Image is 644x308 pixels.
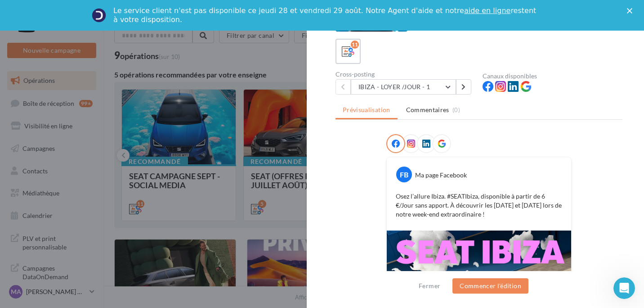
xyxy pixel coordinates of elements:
[613,277,635,299] iframe: Intercom live chat
[452,278,528,294] button: Commencer l'édition
[92,8,106,23] img: Profile image for Service-Client
[464,6,510,15] a: aide en ligne
[113,6,538,24] div: Le service client n'est pas disponible ce jeudi 28 et vendredi 29 août. Notre Agent d'aide et not...
[396,192,562,219] p: Osez l’allure Ibiza. #SEATIbiza, disponible à partir de 6 €/Jour sans apport. À découvrir les [DA...
[627,8,636,14] div: Fermer
[396,167,412,182] div: FB
[335,71,475,77] div: Cross-posting
[415,171,467,180] div: Ma page Facebook
[351,41,359,49] div: 11
[415,281,444,291] button: Fermer
[483,73,622,79] div: Canaux disponibles
[452,106,460,113] span: (0)
[351,79,456,95] button: IBIZA - LOYER /JOUR - 1
[406,105,449,114] span: Commentaires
